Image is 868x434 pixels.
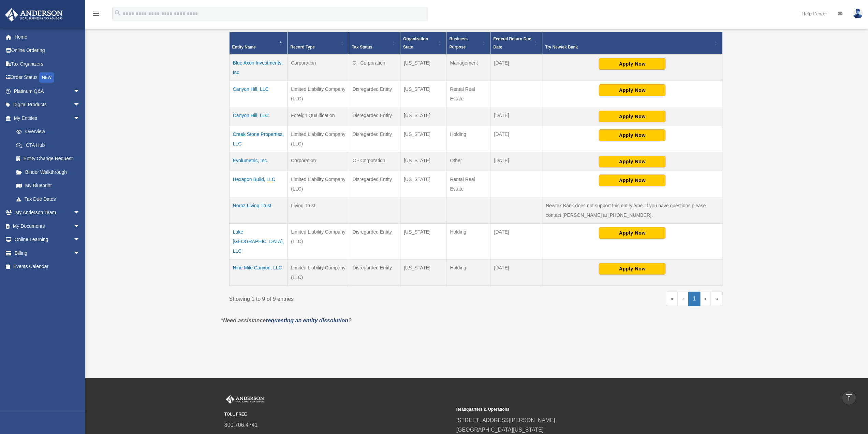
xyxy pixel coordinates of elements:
i: vertical_align_top [845,393,853,402]
i: menu [92,10,100,18]
small: Headquarters & Operations [456,406,683,413]
td: Disregarded Entity [349,259,400,286]
a: My Anderson Teamarrow_drop_down [5,206,90,220]
th: Record Type: Activate to sort [288,32,349,54]
a: Tax Organizers [5,57,90,71]
td: Canyon Hill, LLC [229,81,288,107]
a: Previous [678,292,688,306]
span: arrow_drop_down [73,98,87,112]
td: Disregarded Entity [349,81,400,107]
td: Creek Stone Properties, LLC [229,126,288,152]
td: [US_STATE] [400,259,446,286]
button: Apply Now [599,174,665,186]
span: Tax Status [352,45,372,50]
a: Entity Change Request [10,152,87,166]
td: Lake [GEOGRAPHIC_DATA], LLC [229,223,288,259]
div: NEW [39,72,54,83]
th: Business Purpose: Activate to sort [446,32,490,54]
td: Corporation [288,152,349,171]
th: Tax Status: Activate to sort [349,32,400,54]
a: Platinum Q&Aarrow_drop_down [5,84,90,98]
span: Record Type [290,45,315,50]
a: menu [92,12,100,18]
td: Management [446,54,490,81]
td: [US_STATE] [400,81,446,107]
td: [DATE] [490,259,542,286]
td: Holding [446,259,490,286]
td: Corporation [288,54,349,81]
div: Showing 1 to 9 of 9 entries [229,292,471,304]
td: Living Trust [288,197,349,223]
td: [DATE] [490,54,542,81]
em: *Need assistance ? [221,318,352,323]
a: 1 [688,292,700,306]
td: Holding [446,126,490,152]
a: My Entitiesarrow_drop_down [5,111,87,125]
td: Canyon Hill, LLC [229,107,288,126]
td: Limited Liability Company (LLC) [288,171,349,197]
td: [US_STATE] [400,107,446,126]
button: Apply Now [599,58,665,70]
span: Federal Return Due Date [493,37,531,50]
span: arrow_drop_down [73,246,87,260]
td: [US_STATE] [400,223,446,259]
span: arrow_drop_down [73,84,87,98]
a: Next [700,292,711,306]
a: Tax Due Dates [10,192,87,206]
td: Disregarded Entity [349,107,400,126]
button: Apply Now [599,263,665,275]
th: Entity Name: Activate to invert sorting [229,32,288,54]
a: [GEOGRAPHIC_DATA][US_STATE] [456,427,544,433]
td: Limited Liability Company (LLC) [288,81,349,107]
td: Hexagon Build, LLC [229,171,288,197]
td: Rental Real Estate [446,81,490,107]
a: requesting an entity dissolution [266,318,348,323]
th: Try Newtek Bank : Activate to sort [542,32,723,54]
td: Evolumetric, Inc. [229,152,288,171]
td: C - Corporation [349,152,400,171]
a: My Blueprint [10,179,87,193]
img: Anderson Advisors Platinum Portal [224,395,265,404]
td: Holding [446,223,490,259]
a: Online Learningarrow_drop_down [5,233,90,247]
td: Newtek Bank does not support this entity type. If you have questions please contact [PERSON_NAME]... [542,197,723,223]
a: My Documentsarrow_drop_down [5,219,90,233]
td: Horoz Living Trust [229,197,288,223]
a: Events Calendar [5,260,90,274]
td: Other [446,152,490,171]
td: C - Corporation [349,54,400,81]
td: [DATE] [490,107,542,126]
a: Order StatusNEW [5,71,90,85]
i: search [114,9,121,17]
span: arrow_drop_down [73,206,87,220]
div: Try Newtek Bank [545,43,712,51]
a: Binder Walkthrough [10,165,87,179]
a: vertical_align_top [842,391,856,405]
button: Apply Now [599,227,665,239]
td: Disregarded Entity [349,223,400,259]
span: arrow_drop_down [73,219,87,233]
td: [US_STATE] [400,54,446,81]
a: Overview [10,125,84,139]
span: Business Purpose [449,37,467,50]
a: Home [5,30,90,44]
button: Apply Now [599,129,665,141]
td: [DATE] [490,223,542,259]
td: Nine Mile Canyon, LLC [229,259,288,286]
td: [US_STATE] [400,152,446,171]
td: Disregarded Entity [349,171,400,197]
a: Last [711,292,723,306]
small: TOLL FREE [224,411,452,418]
a: Digital Productsarrow_drop_down [5,98,90,112]
td: Limited Liability Company (LLC) [288,126,349,152]
img: Anderson Advisors Platinum Portal [3,8,65,22]
td: Limited Liability Company (LLC) [288,223,349,259]
a: First [666,292,678,306]
span: arrow_drop_down [73,111,87,125]
img: User Pic [853,9,863,18]
span: arrow_drop_down [73,233,87,247]
td: Limited Liability Company (LLC) [288,259,349,286]
td: [DATE] [490,126,542,152]
th: Federal Return Due Date: Activate to sort [490,32,542,54]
